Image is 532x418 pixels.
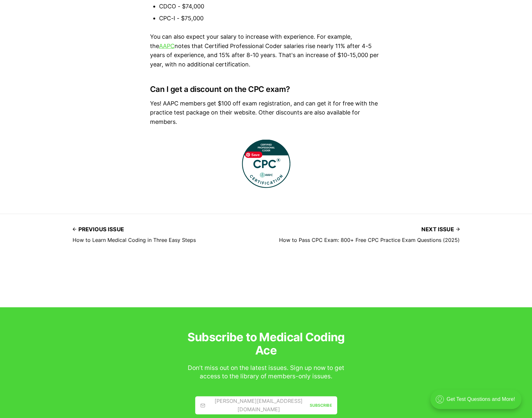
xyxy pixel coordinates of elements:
a: Next issue How to Pass CPC Exam: 800+ Free CPC Practice Exam Questions (2025) [279,224,460,243]
span: Next issue [421,224,460,234]
a: Previous issue How to Learn Medical Coding in Three Easy Steps [73,224,196,243]
p: You can also expect your salary to increase with experience. For example, the notes that Certifie... [150,32,382,69]
a: [PERSON_NAME][EMAIL_ADDRESS][DOMAIN_NAME] Subscribe [195,396,337,414]
h3: Can I get a discount on the CPC exam? [150,85,382,94]
h3: Subscribe to Medical Coding Ace [182,331,350,357]
iframe: portal-trigger [425,386,532,418]
a: AAPC [159,43,175,49]
li: CDCO - $74,000 [159,2,382,11]
div: Subscribe [309,402,332,408]
div: Don’t miss out on the latest issues. Sign up now to get access to the library of members-only iss... [182,364,350,381]
img: What is the CPC Exam (Certified Professional Coder)? [updated 2022] [242,140,290,188]
h4: How to Pass CPC Exam: 800+ Free CPC Practice Exam Questions (2025) [279,237,460,243]
p: Yes! AAPC members get $100 off exam registration, and can get it for free with the practice test ... [150,99,382,127]
span: Save [245,152,262,158]
div: [PERSON_NAME][EMAIL_ADDRESS][DOMAIN_NAME] [200,397,310,413]
h4: How to Learn Medical Coding in Three Easy Steps [73,237,196,243]
li: CPC-I - $75,000 [159,14,382,23]
span: Previous issue [73,224,124,234]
